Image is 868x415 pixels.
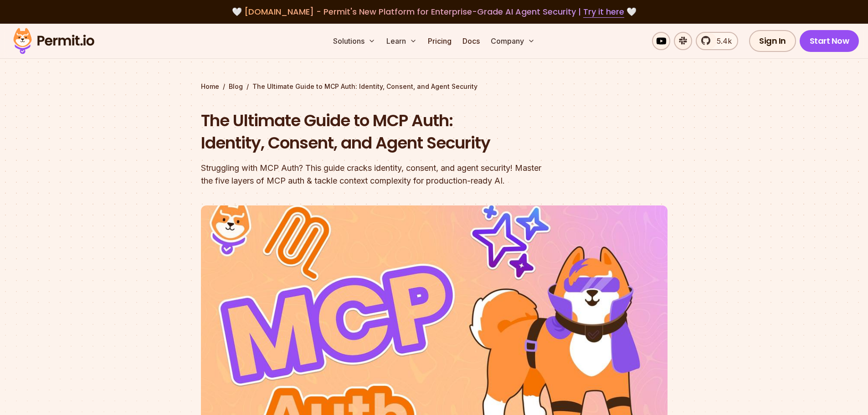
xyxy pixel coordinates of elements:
[9,26,98,56] img: Permit logo
[244,6,624,17] span: [DOMAIN_NAME] - Permit's New Platform for Enterprise-Grade AI Agent Security |
[696,32,738,50] a: 5.4k
[201,82,219,91] a: Home
[424,32,455,50] a: Pricing
[22,5,846,18] div: 🤍 🤍
[800,30,859,52] a: Start Now
[201,82,668,91] div: / /
[383,32,421,50] button: Learn
[459,32,483,50] a: Docs
[749,30,796,52] a: Sign In
[487,32,539,50] button: Company
[711,36,732,46] span: 5.4k
[583,6,624,18] a: Try it here
[329,32,379,50] button: Solutions
[201,162,551,187] div: Struggling with MCP Auth? This guide cracks identity, consent, and agent security! Master the fiv...
[201,109,551,154] h1: The Ultimate Guide to MCP Auth: Identity, Consent, and Agent Security
[229,82,243,91] a: Blog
